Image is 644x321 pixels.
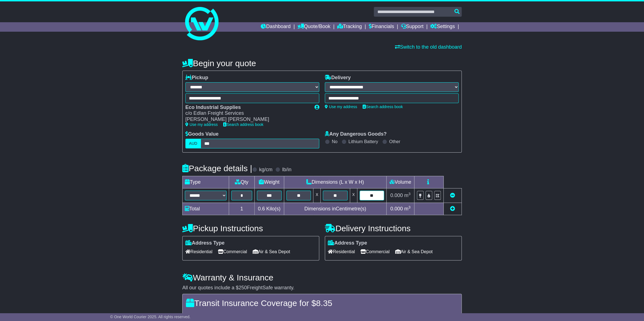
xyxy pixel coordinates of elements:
a: Search address book [223,122,263,127]
div: All our quotes include a $ FreightSafe warranty. [182,285,462,291]
span: 250 [239,285,247,290]
span: m [404,206,411,211]
span: Air & Sea Depot [253,247,290,256]
td: Qty [229,176,255,188]
div: Eco Industrial Supplies [185,104,309,111]
label: Any Dangerous Goods? [325,131,387,137]
a: Add new item [450,206,455,211]
label: Address Type [185,240,225,246]
a: Tracking [337,22,362,32]
td: Dimensions (L x W x H) [284,176,386,188]
span: 0.6 [258,206,265,211]
label: Pickup [185,75,208,81]
a: Support [401,22,424,32]
h4: Delivery Instructions [325,224,462,233]
a: Settings [430,22,455,32]
a: Use my address [325,104,357,109]
td: Weight [254,176,284,188]
a: Financials [369,22,394,32]
span: Air & Sea Depot [395,247,433,256]
a: Quote/Book [298,22,330,32]
h4: Transit Insurance Coverage for $ [186,298,458,308]
td: x [313,188,321,203]
span: 8.35 [316,298,332,308]
sup: 3 [408,192,411,196]
div: [PERSON_NAME] [PERSON_NAME] [185,116,309,123]
span: Commercial [218,247,247,256]
a: Remove this item [450,193,455,198]
span: Residential [185,247,212,256]
td: Dimensions in Centimetre(s) [284,203,386,215]
span: 0.000 [390,206,403,211]
h4: Warranty & Insurance [182,273,462,282]
label: kg/cm [259,167,272,173]
td: Kilo(s) [254,203,284,215]
span: m [404,193,411,198]
span: © One World Courier 2025. All rights reserved. [110,315,191,319]
label: Lithium Battery [348,139,378,144]
div: c/o Edlan Freight Services [185,110,309,116]
label: lb/in [282,167,291,173]
span: 0.000 [390,193,403,198]
a: Switch to the old dashboard [395,44,462,50]
td: Type [183,176,229,188]
sup: 3 [408,205,411,209]
td: Total [183,203,229,215]
label: Goods Value [185,131,218,137]
a: Search address book [363,104,403,109]
h4: Begin your quote [182,59,462,68]
h4: Pickup Instructions [182,224,319,233]
label: Delivery [325,75,351,81]
td: 1 [229,203,255,215]
label: No [332,139,337,144]
td: Volume [386,176,414,188]
label: Other [389,139,400,144]
span: Commercial [360,247,389,256]
td: x [350,188,357,203]
a: Dashboard [261,22,291,32]
span: Residential [328,247,355,256]
label: AUD [185,139,201,148]
label: Address Type [328,240,367,246]
a: Use my address [185,122,218,127]
h4: Package details | [182,164,252,173]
